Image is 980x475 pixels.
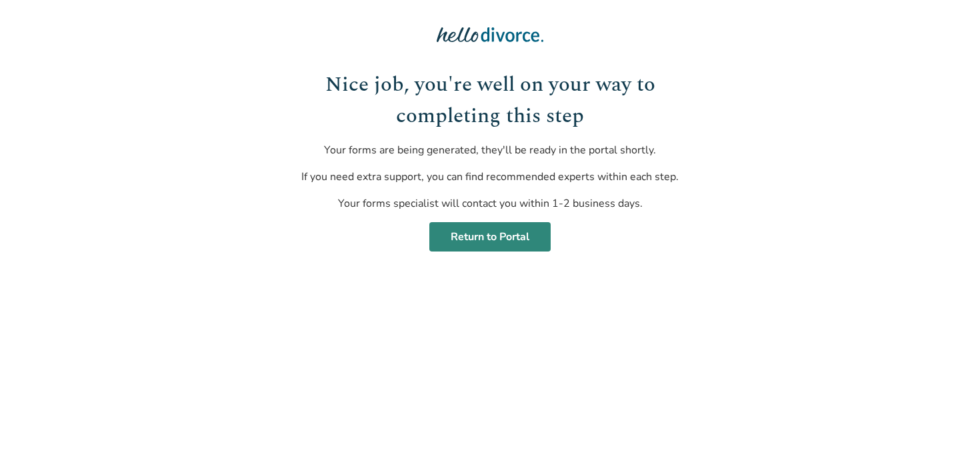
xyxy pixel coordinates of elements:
[437,21,543,48] img: Hello Divorce Logo
[289,142,691,158] p: Your forms are being generated, they'll be ready in the portal shortly.
[913,411,980,475] iframe: Chat Widget
[289,69,691,131] h1: Nice job, you're well on your way to completing this step
[289,195,691,211] p: Your forms specialist will contact you within 1-2 business days.
[289,169,691,185] p: If you need extra support, you can find recommended experts within each step.
[429,222,551,252] a: Return to Portal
